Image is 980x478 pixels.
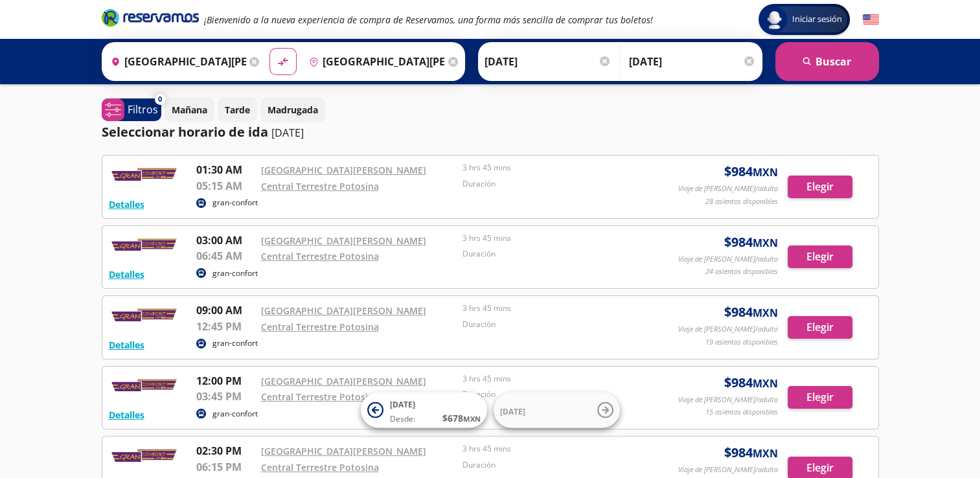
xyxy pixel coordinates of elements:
p: 3 hrs 45 mins [462,373,658,385]
span: $ 678 [442,411,481,425]
span: $ 984 [724,233,778,252]
p: Seleccionar horario de ida [102,122,268,142]
p: gran-confort [212,337,258,349]
p: 19 asientos disponibles [705,337,778,348]
p: 3 hrs 45 mins [462,162,658,174]
p: Viaje de [PERSON_NAME]/adulto [678,394,778,405]
span: $ 984 [724,302,778,322]
a: [GEOGRAPHIC_DATA][PERSON_NAME] [261,375,426,387]
a: [GEOGRAPHIC_DATA][PERSON_NAME] [261,234,426,247]
small: MXN [753,446,778,461]
button: 0Filtros [102,98,161,121]
p: 06:45 AM [196,248,255,264]
button: Elegir [788,386,852,409]
button: Buscar [775,42,879,81]
p: 28 asientos disponibles [705,196,778,207]
input: Elegir Fecha [484,45,611,78]
p: 03:00 AM [196,233,255,248]
small: MXN [463,414,481,424]
p: gran-confort [212,408,258,420]
input: Opcional [629,45,756,78]
button: Elegir [788,316,852,339]
small: MXN [753,306,778,320]
em: ¡Bienvenido a la nueva experiencia de compra de Reservamos, una forma más sencilla de comprar tus... [204,14,653,26]
span: [DATE] [390,399,415,410]
img: RESERVAMOS [109,302,180,328]
img: RESERVAMOS [109,162,180,188]
button: Elegir [788,245,852,268]
a: [GEOGRAPHIC_DATA][PERSON_NAME] [261,304,426,317]
input: Buscar Origen [106,45,247,78]
p: Duración [462,248,658,260]
button: [DATE]Desde:$678MXN [361,393,487,428]
button: Detalles [109,198,144,211]
a: Central Terrestre Potosina [261,321,379,333]
button: Detalles [109,338,144,352]
p: Duración [462,178,658,190]
a: Central Terrestre Potosina [261,180,379,192]
p: 12:45 PM [196,319,255,334]
p: gran-confort [212,267,258,279]
button: Detalles [109,267,144,281]
p: 03:45 PM [196,389,255,404]
span: 0 [158,94,162,105]
button: English [863,12,879,28]
button: Elegir [788,176,852,198]
span: $ 984 [724,373,778,393]
p: Duración [462,319,658,330]
a: Brand Logo [102,8,199,31]
p: Duración [462,389,658,400]
img: RESERVAMOS [109,233,180,258]
img: RESERVAMOS [109,373,180,399]
a: Central Terrestre Potosina [261,391,379,403]
p: Tarde [225,103,250,117]
p: Viaje de [PERSON_NAME]/adulto [678,464,778,475]
p: 3 hrs 45 mins [462,443,658,455]
small: MXN [753,236,778,250]
p: Filtros [128,102,158,117]
input: Buscar Destino [304,45,445,78]
p: 3 hrs 45 mins [462,233,658,244]
p: 15 asientos disponibles [705,407,778,418]
button: Detalles [109,408,144,422]
span: Iniciar sesión [787,13,847,26]
a: [GEOGRAPHIC_DATA][PERSON_NAME] [261,445,426,457]
p: 12:00 PM [196,373,255,389]
p: Viaje de [PERSON_NAME]/adulto [678,324,778,335]
p: Mañana [172,103,207,117]
button: Tarde [218,97,257,122]
p: 09:00 AM [196,302,255,318]
span: $ 984 [724,443,778,462]
a: [GEOGRAPHIC_DATA][PERSON_NAME] [261,164,426,176]
p: 06:15 PM [196,459,255,475]
p: Viaje de [PERSON_NAME]/adulto [678,254,778,265]
a: Central Terrestre Potosina [261,461,379,473]
p: [DATE] [271,125,304,141]
p: 24 asientos disponibles [705,266,778,277]
p: Madrugada [268,103,318,117]
span: $ 984 [724,162,778,181]
a: Central Terrestre Potosina [261,250,379,262]
small: MXN [753,165,778,179]
p: gran-confort [212,197,258,209]
p: 05:15 AM [196,178,255,194]
i: Brand Logo [102,8,199,27]
p: 02:30 PM [196,443,255,459]
p: 3 hrs 45 mins [462,302,658,314]
p: Viaje de [PERSON_NAME]/adulto [678,183,778,194]
small: MXN [753,376,778,391]
span: Desde: [390,413,415,425]
button: Madrugada [260,97,325,122]
span: [DATE] [500,405,525,416]
p: Duración [462,459,658,471]
button: [DATE] [494,393,620,428]
button: Mañana [165,97,214,122]
img: RESERVAMOS [109,443,180,469]
p: 01:30 AM [196,162,255,177]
